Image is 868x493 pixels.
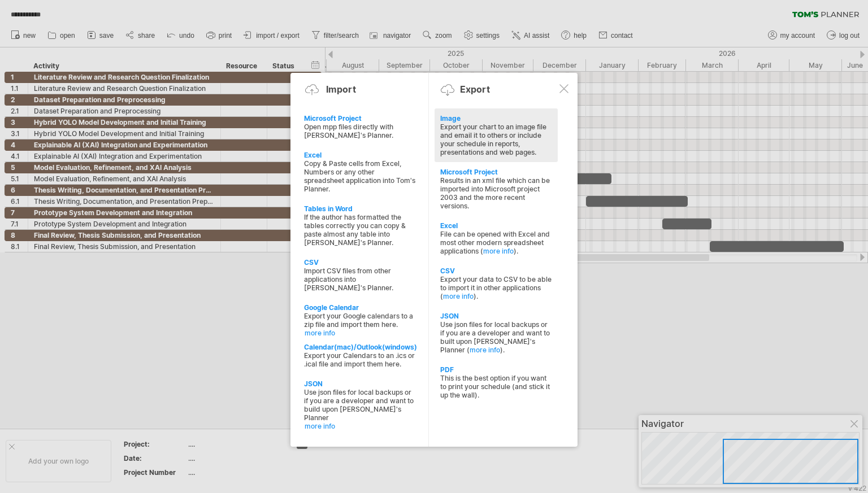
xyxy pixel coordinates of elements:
[305,422,416,430] a: more info
[440,114,552,123] div: Image
[440,312,552,320] div: JSON
[440,230,552,255] div: File can be opened with Excel and most other modern spreadsheet applications ( ).
[304,204,416,213] div: Tables in Word
[440,365,552,374] div: PDF
[470,346,500,354] a: more info
[440,123,552,156] div: Export your chart to an image file and email it to others or include your schedule in reports, pr...
[304,159,416,193] div: Copy & Paste cells from Excel, Numbers or any other spreadsheet application into Tom's Planner.
[440,374,552,399] div: This is the best option if you want to print your schedule (and stick it up the wall).
[460,84,490,95] div: Export
[440,168,552,176] div: Microsoft Project
[483,247,514,255] a: more info
[326,84,356,95] div: Import
[440,267,552,275] div: CSV
[304,213,416,247] div: If the author has formatted the tables correctly you can copy & paste almost any table into [PERS...
[305,329,416,337] a: more info
[440,275,552,300] div: Export your data to CSV to be able to import it in other applications ( ).
[440,320,552,354] div: Use json files for local backups or if you are a developer and want to built upon [PERSON_NAME]'s...
[443,292,474,300] a: more info
[304,151,416,159] div: Excel
[440,221,552,230] div: Excel
[440,176,552,210] div: Results in an xml file which can be imported into Microsoft project 2003 and the more recent vers...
